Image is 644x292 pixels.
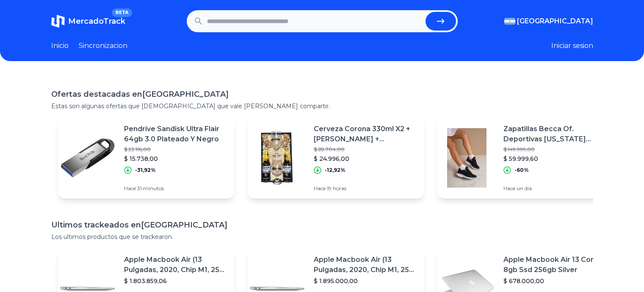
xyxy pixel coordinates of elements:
p: $ 24.996,00 [314,154,417,163]
p: Hace 31 minutos [124,185,227,192]
span: [GEOGRAPHIC_DATA] [517,16,593,26]
h1: Ofertas destacadas en [GEOGRAPHIC_DATA] [51,88,593,100]
button: [GEOGRAPHIC_DATA] [504,16,593,26]
img: Featured image [437,128,497,188]
p: $ 1.803.859,06 [124,277,227,285]
a: Sincronizacion [79,41,127,51]
a: Featured imageCerveza Corona 330ml X2 + [PERSON_NAME] + [PERSON_NAME] -$ 28.704,00$ 24.996,00-12,... [248,117,424,199]
span: BETA [112,8,132,17]
p: $ 15.738,00 [124,154,227,163]
p: -60% [514,167,529,174]
p: Apple Macbook Air (13 Pulgadas, 2020, Chip M1, 256 Gb De Ssd, 8 Gb De Ram) - Plata [124,255,227,275]
p: -12,92% [325,167,345,174]
p: Estas son algunas ofertas que [DEMOGRAPHIC_DATA] que vale [PERSON_NAME] compartir. [51,102,593,110]
a: Inicio [51,41,69,51]
img: Featured image [248,128,307,188]
p: Hace un día [503,185,607,192]
p: $ 28.704,00 [314,146,417,153]
span: MercadoTrack [68,17,125,26]
p: $ 1.895.000,00 [314,277,417,285]
p: Hace 19 horas [314,185,417,192]
p: Apple Macbook Air 13 Core I5 8gb Ssd 256gb Silver [503,255,607,275]
img: MercadoTrack [51,14,65,28]
p: Pendrive Sandisk Ultra Flair 64gb 3.0 Plateado Y Negro [124,124,227,144]
p: Apple Macbook Air (13 Pulgadas, 2020, Chip M1, 256 Gb De Ssd, 8 Gb De Ram) - Plata [314,255,417,275]
p: $ 23.116,00 [124,146,227,153]
p: Zapatillas Becca Of. Deportivas [US_STATE] Art.5716 36- 41 Full [503,124,607,144]
p: Cerveza Corona 330ml X2 + [PERSON_NAME] + [PERSON_NAME] - [314,124,417,144]
h1: Ultimos trackeados en [GEOGRAPHIC_DATA] [51,219,593,231]
p: Los ultimos productos que se trackearon. [51,233,593,241]
p: -31,92% [135,167,156,174]
a: MercadoTrackBETA [51,14,125,28]
img: Featured image [58,128,117,188]
a: Featured imagePendrive Sandisk Ultra Flair 64gb 3.0 Plateado Y Negro$ 23.116,00$ 15.738,00-31,92%... [58,117,234,199]
p: $ 678.000,00 [503,277,607,285]
a: Featured imageZapatillas Becca Of. Deportivas [US_STATE] Art.5716 36- 41 Full$ 149.999,00$ 59.999... [437,117,614,199]
img: Argentina [504,18,515,25]
p: $ 149.999,00 [503,146,607,153]
button: Iniciar sesion [551,41,593,51]
p: $ 59.999,60 [503,154,607,163]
